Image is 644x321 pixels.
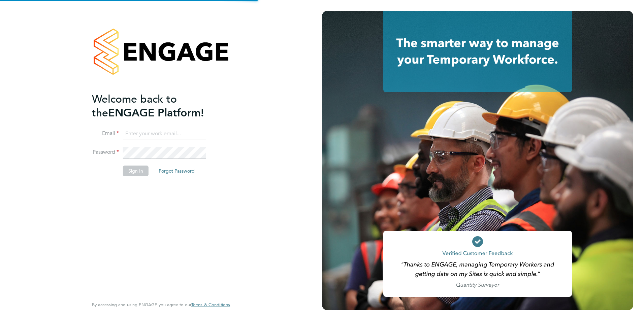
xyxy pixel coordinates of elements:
span: Terms & Conditions [191,302,230,308]
a: Terms & Conditions [191,302,230,308]
h2: ENGAGE Platform! [92,92,223,120]
button: Sign In [123,166,149,176]
button: Forgot Password [153,166,200,176]
input: Enter your work email... [123,128,206,140]
label: Email [92,130,119,137]
span: Welcome back to the [92,93,177,119]
label: Password [92,149,119,156]
span: By accessing and using ENGAGE you agree to our [92,302,230,308]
